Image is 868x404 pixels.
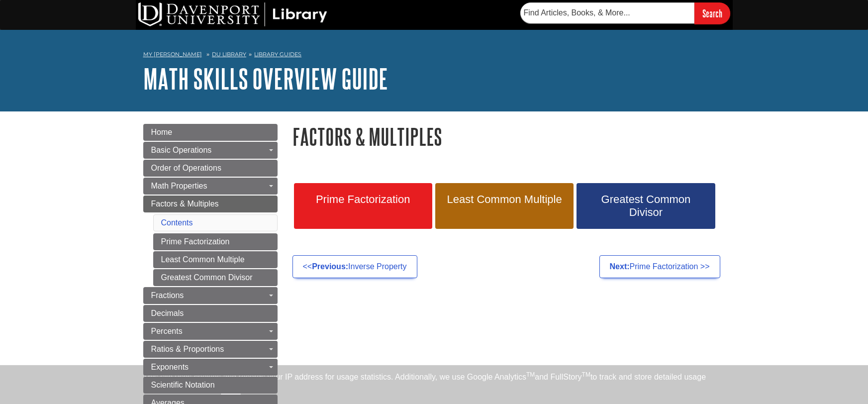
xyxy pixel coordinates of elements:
[143,287,278,304] a: Fractions
[143,124,278,141] a: Home
[143,196,278,212] a: Factors & Multiples
[151,182,207,190] span: Math Properties
[161,218,193,227] a: Contents
[301,193,425,206] span: Prime Factorization
[294,183,432,229] a: Prime Factorization
[143,305,278,322] a: Decimals
[694,2,730,24] input: Search
[143,178,278,195] a: Math Properties
[143,323,278,340] a: Percents
[143,63,388,94] a: Math Skills Overview Guide
[151,128,173,136] span: Home
[143,160,278,177] a: Order of Operations
[292,124,725,149] h1: Factors & Multiples
[151,363,189,371] span: Exponents
[151,345,224,353] span: Ratios & Proportions
[151,146,212,154] span: Basic Operations
[153,251,278,268] a: Least Common Multiple
[254,51,301,58] a: Library Guides
[151,327,183,335] span: Percents
[143,50,202,59] a: My [PERSON_NAME]
[151,200,219,208] span: Factors & Multiples
[599,255,720,278] a: Next:Prime Factorization >>
[143,359,278,376] a: Exponents
[143,341,278,358] a: Ratios & Proportions
[520,2,730,24] form: Searches DU Library's articles, books, and more
[582,371,590,378] sup: TM
[212,51,246,58] a: DU Library
[443,193,566,206] span: Least Common Multiple
[292,255,417,278] a: <<Previous:Inverse Property
[151,291,184,300] span: Fractions
[138,2,327,26] img: DU Library
[312,262,348,271] strong: Previous:
[610,262,630,271] strong: Next:
[143,377,278,394] a: Scientific Notation
[526,371,535,378] sup: TM
[143,371,725,398] div: This site uses cookies and records your IP address for usage statistics. Additionally, we use Goo...
[151,164,221,172] span: Order of Operations
[153,233,278,250] a: Prime Factorization
[153,269,278,286] a: Greatest Common Divisor
[143,142,278,159] a: Basic Operations
[577,183,715,229] a: Greatest Common Divisor
[584,193,707,219] span: Greatest Common Divisor
[151,381,215,389] span: Scientific Notation
[143,48,725,64] nav: breadcrumb
[435,183,574,229] a: Least Common Multiple
[151,309,184,317] span: Decimals
[520,2,694,23] input: Find Articles, Books, & More...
